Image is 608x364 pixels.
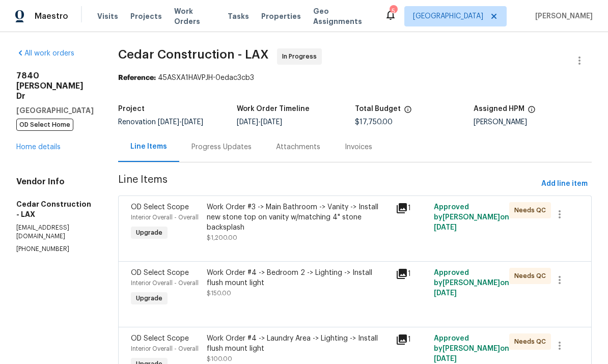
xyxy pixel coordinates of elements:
div: Invoices [345,142,372,152]
div: 1 [396,333,427,346]
span: Renovation [118,119,203,126]
span: [DATE] [237,119,258,126]
span: OD Select Scope [131,335,189,342]
div: Work Order #4 -> Laundry Area -> Lighting -> Install flush mount light [207,333,390,354]
h5: [GEOGRAPHIC_DATA] [16,105,94,116]
button: Add line item [537,175,592,193]
span: Needs QC [514,271,550,281]
span: Interior Overall - Overall [131,280,199,286]
span: Maestro [35,11,68,21]
span: In Progress [282,51,321,62]
h4: Vendor Info [16,177,94,187]
div: Work Order #3 -> Main Bathroom -> Vanity -> Install new stone top on vanity w/matching 4" stone b... [207,202,390,233]
span: [DATE] [434,355,457,362]
span: [GEOGRAPHIC_DATA] [413,11,483,21]
span: $150.00 [207,290,231,296]
span: OD Select Scope [131,269,189,276]
span: Cedar Construction - LAX [118,48,269,61]
span: [DATE] [434,290,457,297]
span: [DATE] [261,119,282,126]
h5: Work Order Timeline [237,105,310,113]
a: Home details [16,144,61,151]
div: 1 [396,202,427,214]
span: Line Items [118,175,537,193]
span: Needs QC [514,205,550,215]
span: Approved by [PERSON_NAME] on [434,269,509,297]
h5: Assigned HPM [474,105,524,113]
b: Reference: [118,74,156,81]
span: OD Select Scope [131,204,189,211]
span: - [237,119,282,126]
span: $17,750.00 [355,119,393,126]
span: The hpm assigned to this work order. [528,105,536,119]
div: 1 [396,268,427,280]
span: OD Select Home [16,119,73,131]
span: Geo Assignments [313,6,372,26]
p: [PHONE_NUMBER] [16,245,94,254]
h5: Total Budget [355,105,401,113]
div: Work Order #4 -> Bedroom 2 -> Lighting -> Install flush mount light [207,268,390,288]
div: Attachments [276,142,320,152]
span: [DATE] [158,119,179,126]
span: $1,200.00 [207,235,237,241]
span: Interior Overall - Overall [131,346,199,352]
span: Properties [261,11,301,21]
span: Projects [130,11,162,21]
div: Progress Updates [191,142,252,152]
span: [DATE] [182,119,203,126]
span: $100.00 [207,356,232,362]
span: [DATE] [434,224,457,231]
div: 45ASXA1HAVPJH-0edac3cb3 [118,73,592,83]
span: - [158,119,203,126]
p: [EMAIL_ADDRESS][DOMAIN_NAME] [16,223,94,241]
a: All work orders [16,50,74,57]
span: Work Orders [174,6,215,26]
span: Approved by [PERSON_NAME] on [434,204,509,231]
span: The total cost of line items that have been proposed by Opendoor. This sum includes line items th... [404,105,412,119]
span: [PERSON_NAME] [531,11,593,21]
div: Line Items [130,142,167,152]
div: 5 [390,6,397,16]
span: Add line item [541,178,588,190]
span: Upgrade [132,228,167,238]
h2: 7840 [PERSON_NAME] Dr [16,71,94,101]
span: Needs QC [514,337,550,347]
h5: Cedar Construction - LAX [16,199,94,219]
span: Approved by [PERSON_NAME] on [434,335,509,362]
h5: Project [118,105,145,113]
div: [PERSON_NAME] [474,119,592,126]
span: Interior Overall - Overall [131,214,199,220]
span: Visits [97,11,118,21]
span: Upgrade [132,293,167,303]
span: Tasks [228,13,249,20]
